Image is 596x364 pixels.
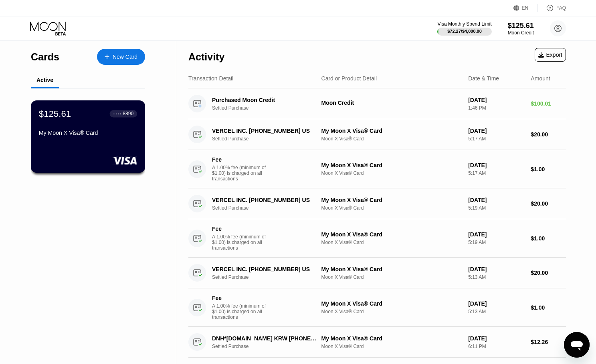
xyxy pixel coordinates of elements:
div: Purchased Moon Credit [212,97,318,103]
div: $1.00 [531,304,566,311]
div: $125.61● ● ● ●8890My Moon X Visa® Card [31,101,145,172]
div: DNH*[DOMAIN_NAME] KRW [PHONE_NUMBER] US [212,335,318,342]
div: $12.26 [531,339,566,345]
div: 8890 [123,111,133,116]
div: ● ● ● ● [113,112,121,115]
div: 5:19 AM [468,205,524,211]
div: VERCEL INC. [PHONE_NUMBER] US [212,128,318,134]
div: Settled Purchase [212,344,326,349]
div: FeeA 1.00% fee (minimum of $1.00) is charged on all transactionsMy Moon X Visa® CardMoon X Visa® ... [188,288,566,327]
div: A 1.00% fee (minimum of $1.00) is charged on all transactions [212,303,272,320]
div: VERCEL INC. [PHONE_NUMBER] USSettled PurchaseMy Moon X Visa® CardMoon X Visa® Card[DATE]5:19 AM$2... [188,188,566,219]
div: 5:13 AM [468,309,524,314]
div: 5:13 AM [468,274,524,280]
div: $72.27 / $4,000.00 [447,29,482,34]
div: FAQ [538,4,566,12]
div: DNH*[DOMAIN_NAME] KRW [PHONE_NUMBER] USSettled PurchaseMy Moon X Visa® CardMoon X Visa® Card[DATE... [188,327,566,358]
div: Purchased Moon CreditSettled PurchaseMoon Credit[DATE]1:46 PM$100.01 [188,88,566,119]
div: FAQ [556,5,566,11]
div: Export [538,52,562,58]
div: Visa Monthly Spend Limit$72.27/$4,000.00 [437,21,491,36]
div: [DATE] [468,97,524,103]
div: Settled Purchase [212,136,326,142]
div: EN [513,4,538,12]
div: EN [522,5,529,11]
div: Moon X Visa® Card [321,205,462,211]
div: [DATE] [468,128,524,134]
div: Moon X Visa® Card [321,170,462,176]
div: Transaction Detail [188,75,233,82]
div: Fee [212,295,268,301]
div: FeeA 1.00% fee (minimum of $1.00) is charged on all transactionsMy Moon X Visa® CardMoon X Visa® ... [188,219,566,258]
div: $125.61Moon Credit [508,22,534,36]
div: 6:11 PM [468,344,524,349]
div: Settled Purchase [212,105,326,111]
div: [DATE] [468,197,524,203]
div: Visa Monthly Spend Limit [437,21,491,27]
div: My Moon X Visa® Card [321,266,462,272]
div: [DATE] [468,300,524,307]
div: Export [535,48,566,62]
div: Card or Product Detail [321,75,377,82]
div: Moon Credit [508,30,534,36]
div: Moon Credit [321,100,462,106]
div: VERCEL INC. [PHONE_NUMBER] US [212,266,318,272]
div: [DATE] [468,231,524,238]
div: VERCEL INC. [PHONE_NUMBER] USSettled PurchaseMy Moon X Visa® CardMoon X Visa® Card[DATE]5:17 AM$2... [188,119,566,150]
div: My Moon X Visa® Card [321,231,462,238]
div: FeeA 1.00% fee (minimum of $1.00) is charged on all transactionsMy Moon X Visa® CardMoon X Visa® ... [188,150,566,188]
div: Cards [31,51,59,63]
div: Activity [188,51,224,63]
div: Active [36,77,53,83]
div: [DATE] [468,266,524,272]
div: New Card [113,54,137,60]
div: My Moon X Visa® Card [321,197,462,203]
div: $125.61 [508,22,534,30]
div: $20.00 [531,270,566,276]
div: Settled Purchase [212,274,326,280]
div: [DATE] [468,162,524,168]
div: 5:17 AM [468,170,524,176]
div: Moon X Visa® Card [321,240,462,245]
div: $20.00 [531,200,566,207]
div: My Moon X Visa® Card [321,335,462,342]
div: $1.00 [531,235,566,242]
div: A 1.00% fee (minimum of $1.00) is charged on all transactions [212,234,272,251]
div: $125.61 [39,108,71,119]
div: 5:17 AM [468,136,524,142]
div: Fee [212,156,268,163]
div: Date & Time [468,75,499,82]
div: My Moon X Visa® Card [321,128,462,134]
div: Amount [531,75,550,82]
div: Moon X Visa® Card [321,136,462,142]
iframe: 메시징 창을 시작하는 버튼 [564,332,590,358]
div: My Moon X Visa® Card [39,130,137,136]
div: Moon X Visa® Card [321,274,462,280]
div: 5:19 AM [468,240,524,245]
div: Moon X Visa® Card [321,309,462,314]
div: $100.01 [531,100,566,107]
div: $1.00 [531,166,566,172]
div: Moon X Visa® Card [321,344,462,349]
div: Fee [212,226,268,232]
div: New Card [97,49,145,65]
div: My Moon X Visa® Card [321,162,462,168]
div: A 1.00% fee (minimum of $1.00) is charged on all transactions [212,165,272,182]
div: VERCEL INC. [PHONE_NUMBER] US [212,197,318,203]
div: $20.00 [531,131,566,138]
div: Settled Purchase [212,205,326,211]
div: My Moon X Visa® Card [321,300,462,307]
div: [DATE] [468,335,524,342]
div: VERCEL INC. [PHONE_NUMBER] USSettled PurchaseMy Moon X Visa® CardMoon X Visa® Card[DATE]5:13 AM$2... [188,258,566,288]
div: 1:46 PM [468,105,524,111]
